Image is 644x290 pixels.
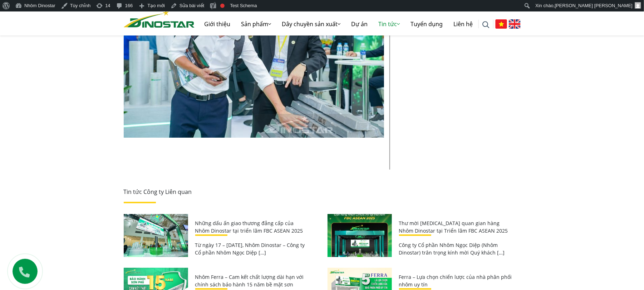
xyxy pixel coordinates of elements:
div: Cụm từ khóa trọng tâm chưa được đặt [220,4,225,8]
a: Tuyển dụng [405,13,448,35]
a: Dự án [346,13,373,35]
a: Nhôm Ferra – Cam kết chất lượng dài hạn với chính sách bảo hành 15 năm bề mặt sơn [195,274,304,288]
a: Ferra – Lựa chọn chiến lược của nhà phân phối nhôm uy tín [399,274,512,288]
img: English [509,19,521,29]
a: Liên hệ [448,13,478,35]
a: Giới thiệu [199,13,236,35]
a: Sản phẩm [236,13,277,35]
p: Công ty Cổ phần Nhôm Ngọc Diệp (Nhôm Dinostar) trân trọng kính mời Quý khách […] [399,241,513,256]
img: Tiếng Việt [495,19,507,29]
img: Thư mời tham quan gian hàng Nhôm Dinostar tại Triển lãm FBC ASEAN 2025 [328,214,392,257]
a: Dây chuyền sản xuất [277,13,346,35]
img: Nhôm Dinostar [124,10,195,28]
span: [PERSON_NAME] [PERSON_NAME] [555,3,633,8]
a: Tin tức [373,13,405,35]
a: Thư mời [MEDICAL_DATA] quan gian hàng Nhôm Dinostar tại Triển lãm FBC ASEAN 2025 [399,220,508,234]
img: search [482,21,490,28]
p: Tin tức Công ty Liên quan [124,187,521,196]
